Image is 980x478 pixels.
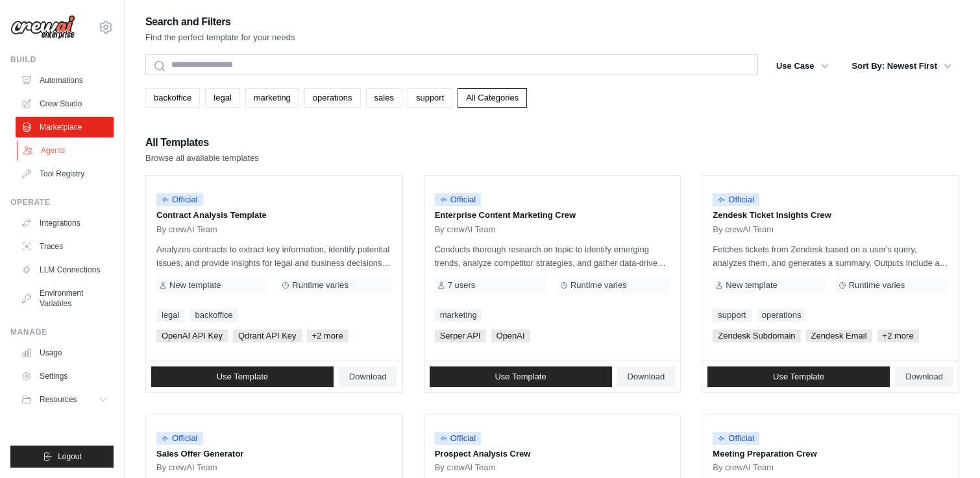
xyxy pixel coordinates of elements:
[628,372,665,382] span: Download
[617,366,676,387] a: Download
[366,88,402,108] a: sales
[156,309,184,322] a: legal
[16,93,114,114] a: Crew Studio
[16,283,114,314] a: Environment Variables
[435,462,496,473] span: By crewAI Team
[16,259,114,280] a: LLM Connections
[16,163,114,184] a: Tool Registry
[16,342,114,363] a: Usage
[849,280,905,291] span: Runtime varies
[16,117,114,137] a: Marketplace
[491,329,530,342] span: OpenAI
[145,152,259,165] p: Browse all available templates
[435,309,482,322] a: marketing
[773,372,824,382] span: Use Template
[40,394,77,405] span: Resources
[233,329,302,342] span: Qdrant API Key
[768,54,837,78] button: Use Case
[713,243,948,270] p: Fetches tickets from Zendesk based on a user's query, analyzes them, and generates a summary. Out...
[10,446,114,468] button: Logout
[844,54,959,78] button: Sort By: Newest First
[145,13,295,31] h2: Search and Filters
[156,224,217,235] span: By crewAI Team
[713,432,759,445] span: Official
[169,280,221,291] span: New template
[726,280,777,291] span: New template
[304,88,361,108] a: operations
[495,372,546,382] span: Use Template
[757,309,807,322] a: operations
[16,213,114,233] a: Integrations
[205,88,239,108] a: legal
[570,280,627,291] span: Runtime varies
[713,209,948,222] p: Zendesk Ticket Insights Crew
[145,31,295,44] p: Find the perfect template for your needs
[435,329,486,342] span: Serper API
[448,280,476,291] span: 7 users
[145,134,259,152] h2: All Templates
[10,54,114,65] div: Build
[713,448,948,460] p: Meeting Preparation Crew
[17,140,115,161] a: Agents
[307,329,349,342] span: +2 more
[713,462,774,473] span: By crewAI Team
[713,193,759,206] span: Official
[430,366,612,387] a: Use Template
[156,448,392,460] p: Sales Offer Generator
[349,372,387,382] span: Download
[806,329,872,342] span: Zendesk Email
[190,309,238,322] a: backoffice
[10,197,114,208] div: Operate
[151,366,334,387] a: Use Template
[16,70,114,91] a: Automations
[877,329,919,342] span: +2 more
[435,432,482,445] span: Official
[16,366,114,387] a: Settings
[156,432,203,445] span: Official
[435,243,670,270] p: Conducts thorough research on topic to identify emerging trends, analyze competitor strategies, a...
[156,193,203,206] span: Official
[435,193,482,206] span: Official
[16,389,114,410] button: Resources
[245,88,299,108] a: marketing
[435,448,670,460] p: Prospect Analysis Crew
[156,243,392,270] p: Analyzes contracts to extract key information, identify potential issues, and provide insights fo...
[713,224,774,235] span: By crewAI Team
[339,366,397,387] a: Download
[156,462,217,473] span: By crewAI Team
[458,88,527,108] a: All Categories
[713,309,751,322] a: support
[10,327,114,337] div: Manage
[292,280,349,291] span: Runtime varies
[156,209,392,222] p: Contract Analysis Template
[905,372,943,382] span: Download
[156,329,228,342] span: OpenAI API Key
[707,366,890,387] a: Use Template
[58,451,82,462] span: Logout
[435,209,670,222] p: Enterprise Content Marketing Crew
[895,366,953,387] a: Download
[16,236,114,257] a: Traces
[217,372,268,382] span: Use Template
[408,88,452,108] a: support
[10,15,75,40] img: Logo
[435,224,496,235] span: By crewAI Team
[713,329,800,342] span: Zendesk Subdomain
[145,88,200,108] a: backoffice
